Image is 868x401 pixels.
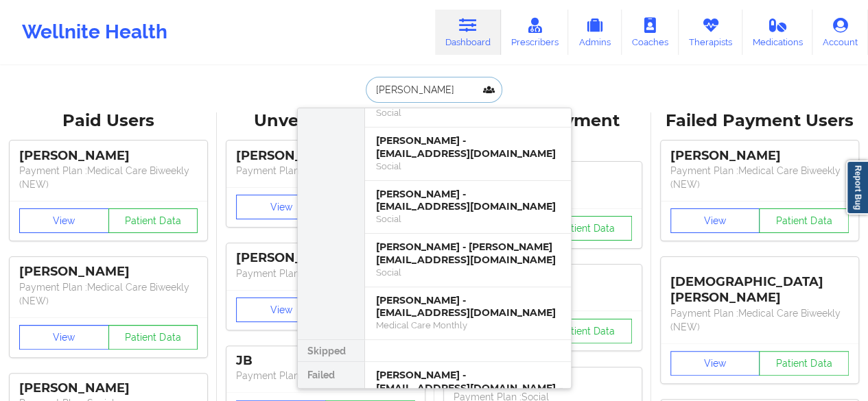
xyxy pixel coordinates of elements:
[376,267,560,278] div: Social
[376,134,560,160] div: [PERSON_NAME] - [EMAIL_ADDRESS][DOMAIN_NAME]
[759,351,849,376] button: Patient Data
[742,10,813,55] a: Medications
[236,369,414,382] p: Payment Plan : Unmatched Plan
[226,110,424,132] div: Unverified Users
[376,213,560,225] div: Social
[19,325,109,350] button: View
[108,208,198,233] button: Patient Data
[236,164,414,178] p: Payment Plan : Unmatched Plan
[670,148,849,164] div: [PERSON_NAME]
[236,297,326,322] button: View
[542,216,632,241] button: Patient Data
[236,148,414,164] div: [PERSON_NAME]
[376,319,560,331] div: Medical Care Monthly
[435,10,501,55] a: Dashboard
[622,10,679,55] a: Coaches
[19,148,198,164] div: [PERSON_NAME]
[236,267,414,280] p: Payment Plan : Unmatched Plan
[670,351,760,376] button: View
[376,294,560,319] div: [PERSON_NAME] - [EMAIL_ADDRESS][DOMAIN_NAME]
[298,340,364,362] div: Skipped
[19,380,198,396] div: [PERSON_NAME]
[108,325,198,350] button: Patient Data
[376,188,560,213] div: [PERSON_NAME] - [EMAIL_ADDRESS][DOMAIN_NAME]
[236,250,414,266] div: [PERSON_NAME]
[376,241,560,266] div: [PERSON_NAME] - [PERSON_NAME][EMAIL_ADDRESS][DOMAIN_NAME]
[376,107,560,119] div: Social
[670,164,849,191] p: Payment Plan : Medical Care Biweekly (NEW)
[670,208,760,233] button: View
[568,10,622,55] a: Admins
[846,160,868,215] a: Report Bug
[19,280,198,308] p: Payment Plan : Medical Care Biweekly (NEW)
[759,208,849,233] button: Patient Data
[670,306,849,334] p: Payment Plan : Medical Care Biweekly (NEW)
[19,208,109,233] button: View
[236,195,326,219] button: View
[376,160,560,172] div: Social
[661,110,858,132] div: Failed Payment Users
[19,264,198,280] div: [PERSON_NAME]
[679,10,742,55] a: Therapists
[236,353,414,369] div: JB
[812,10,868,55] a: Account
[501,10,569,55] a: Prescribers
[10,110,207,132] div: Paid Users
[542,319,632,343] button: Patient Data
[376,369,560,394] div: [PERSON_NAME] - [EMAIL_ADDRESS][DOMAIN_NAME]
[19,164,198,191] p: Payment Plan : Medical Care Biweekly (NEW)
[670,264,849,306] div: [DEMOGRAPHIC_DATA][PERSON_NAME]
